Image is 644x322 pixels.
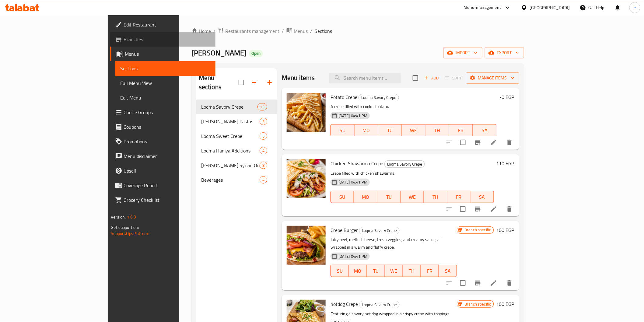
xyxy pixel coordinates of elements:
span: TH [426,193,445,201]
span: Select to update [457,277,469,289]
span: MO [357,126,376,135]
span: Chicken Shawarma Crepe [331,159,383,168]
span: SA [475,126,494,135]
button: SA [471,191,494,203]
span: 5 [260,119,267,124]
button: Add section [262,75,277,90]
div: Beverages4 [196,173,277,187]
span: Select section [409,72,422,84]
span: 8 [260,163,267,168]
h2: Menu items [282,73,315,82]
span: [PERSON_NAME] [191,46,247,60]
span: FR [450,193,468,201]
li: / [310,27,312,35]
nav: Menu sections [196,97,277,190]
div: Loqma Sweet Crepe5 [196,129,277,143]
span: Menu disclaimer [124,152,210,160]
a: Restaurants management [218,27,279,35]
h6: 110 EGP [496,159,514,168]
h6: 70 EGP [499,93,514,101]
span: Coupons [124,123,210,131]
span: Menus [294,27,308,35]
button: FR [449,124,473,136]
span: Loqma Savory Crepe [385,161,425,168]
div: items [260,118,267,125]
div: items [260,147,267,154]
span: Coverage Report [124,182,210,189]
a: Promotions [110,134,215,149]
a: Edit Menu [115,90,215,105]
button: TU [378,124,402,136]
div: Open [249,50,263,57]
a: Edit menu item [490,205,497,213]
a: Coupons [110,120,215,134]
button: Add [422,73,441,83]
span: Upsell [124,167,210,174]
button: TU [377,191,401,203]
button: Branch-specific-item [471,135,485,150]
div: [PERSON_NAME] Pastas5 [196,114,277,129]
div: Beverages [201,176,260,184]
span: Loqma Savory Crepe [359,301,399,308]
div: Loqma Savory Crepe [359,227,400,234]
span: WE [404,126,423,135]
div: Loqma Haniya Syrian On charcoal [201,162,260,169]
div: Loqma Savory Crepe [384,160,425,168]
span: MO [356,193,375,201]
span: Menus [125,50,210,58]
button: SU [331,124,355,136]
span: SA [473,193,492,201]
span: [PERSON_NAME] Pastas [201,118,260,125]
a: Branches [110,32,215,47]
a: Menu disclaimer [110,149,215,163]
button: FR [421,265,439,277]
div: Loqma Haniya Additions [201,147,260,154]
span: TU [369,267,382,275]
span: Full Menu View [120,79,210,87]
li: / [282,27,284,35]
span: Get support on: [111,223,139,231]
span: Edit Restaurant [124,21,210,28]
button: delete [502,202,517,216]
div: Menu-management [464,4,501,11]
span: export [490,49,519,57]
nav: breadcrumb [191,27,524,35]
span: 4 [260,148,267,154]
span: Loqma Savory Crepe [359,227,399,234]
button: TH [403,265,421,277]
button: WE [385,265,403,277]
span: FR [452,126,471,135]
span: WE [387,267,401,275]
span: SU [333,267,346,275]
button: TH [424,191,447,203]
button: SA [473,124,497,136]
span: Open [249,51,263,56]
span: [DATE] 04:41 PM [336,179,370,185]
p: Juicy beef, melted cheese, fresh veggies, and creamy sauce, all wrapped in a warm and fluffy crepe. [331,236,457,251]
img: Crepe Burger [287,226,326,265]
div: Loqma Haniya Pastas [201,118,260,125]
div: [PERSON_NAME] Syrian On charcoal8 [196,158,277,173]
button: import [443,47,482,58]
button: SU [331,191,354,203]
button: TU [367,265,385,277]
span: Edit Menu [120,94,210,101]
span: Choice Groups [124,109,210,116]
a: Sections [115,61,215,76]
a: Menus [286,27,308,35]
a: Coverage Report [110,178,215,193]
span: Loqma Savory Crepe [201,103,257,110]
span: Branch specific [462,227,493,233]
span: Restaurants management [225,27,279,35]
p: A crepe filled with cooked potato. [331,103,497,110]
img: Potato Crepe [287,93,326,132]
h2: Menu sections [199,73,239,92]
span: TH [405,267,418,275]
span: MO [351,267,364,275]
span: Manage items [471,74,514,82]
a: Grocery Checklist [110,193,215,207]
button: SU [331,265,349,277]
span: Add item [422,73,441,83]
span: [DATE] 04:41 PM [336,113,370,119]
